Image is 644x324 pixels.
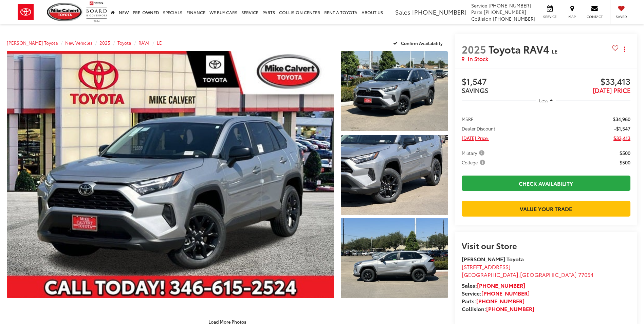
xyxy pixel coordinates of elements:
[462,159,486,166] span: College
[462,149,487,156] button: Military
[614,14,629,19] span: Saved
[340,50,449,132] img: 2025 Toyota RAV4 LE
[484,8,526,15] span: [PHONE_NUMBER]
[7,40,58,46] a: [PERSON_NAME] Toyota
[489,42,552,56] span: Toyota RAV4
[614,125,630,132] span: -$1,547
[99,40,110,46] a: 2025
[462,77,546,87] span: $1,547
[395,7,410,16] span: Sales
[462,116,475,122] span: MSRP:
[462,176,630,191] a: Check Availability
[593,86,630,95] span: [DATE] PRICE
[65,40,92,46] a: New Vehicles
[341,218,448,298] a: Expand Photo 3
[462,135,489,141] span: [DATE] Price:
[520,270,577,278] span: [GEOGRAPHIC_DATA]
[462,255,524,263] strong: [PERSON_NAME] Toyota
[539,97,548,103] span: Less
[462,159,487,166] button: College
[613,116,630,122] span: $34,960
[613,135,630,141] span: $33,413
[619,43,630,55] button: Actions
[401,40,443,46] span: Confirm Availability
[471,2,487,9] span: Service
[462,201,630,216] a: Value Your Trade
[493,15,535,22] span: [PHONE_NUMBER]
[341,135,448,215] a: Expand Photo 2
[476,297,525,305] a: [PHONE_NUMBER]
[117,40,131,46] a: Toyota
[340,134,449,216] img: 2025 Toyota RAV4 LE
[542,14,557,19] span: Service
[536,94,556,106] button: Less
[578,270,593,278] span: 77054
[3,50,337,300] img: 2025 Toyota RAV4 LE
[471,15,492,22] span: Collision
[587,14,603,19] span: Contact
[462,305,534,312] strong: Collision:
[486,305,534,312] a: [PHONE_NUMBER]
[139,40,150,46] a: RAV4
[462,263,593,278] a: [STREET_ADDRESS] [GEOGRAPHIC_DATA],[GEOGRAPHIC_DATA] 77054
[620,149,630,156] span: $500
[389,37,448,49] button: Confirm Availability
[552,47,557,55] span: LE
[620,159,630,166] span: $500
[462,289,530,297] strong: Service:
[412,7,466,16] span: [PHONE_NUMBER]
[462,281,525,289] strong: Sales:
[462,270,593,278] span: ,
[462,270,518,278] span: [GEOGRAPHIC_DATA]
[462,241,630,250] h2: Visit our Store
[7,51,334,298] a: Expand Photo 0
[462,42,486,56] span: 2025
[477,281,525,289] a: [PHONE_NUMBER]
[565,14,579,19] span: Map
[546,77,630,87] span: $33,413
[481,289,530,297] a: [PHONE_NUMBER]
[462,125,495,132] span: Dealer Discount
[462,149,486,156] span: Military
[462,86,489,95] span: SAVINGS
[462,263,511,270] span: [STREET_ADDRESS]
[157,40,162,46] a: LE
[471,8,482,15] span: Parts
[340,218,449,299] img: 2025 Toyota RAV4 LE
[489,2,531,9] span: [PHONE_NUMBER]
[341,51,448,131] a: Expand Photo 1
[624,46,625,52] span: dropdown dots
[47,3,83,21] img: Mike Calvert Toyota
[462,297,525,305] strong: Parts:
[468,55,488,63] span: In Stock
